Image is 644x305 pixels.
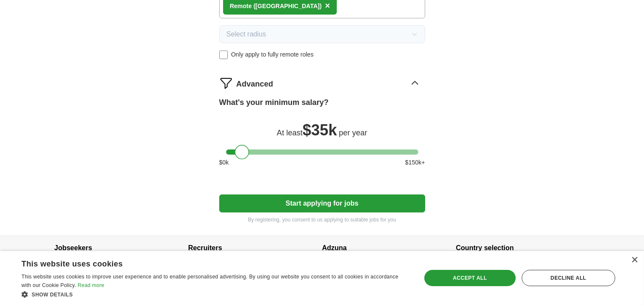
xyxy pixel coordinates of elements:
[339,129,367,137] span: per year
[219,97,329,108] label: What's your minimum salary?
[32,292,73,298] span: Show details
[236,78,273,90] span: Advanced
[277,129,302,137] span: At least
[405,158,425,167] span: $ 150 k+
[227,29,266,39] span: Select radius
[21,256,388,269] div: This website uses cookies
[231,50,314,59] span: Only apply to fully remote roles
[424,270,516,286] div: Accept all
[219,194,425,212] button: Start applying for jobs
[219,51,228,59] input: Only apply to fully remote roles
[325,1,330,10] span: ×
[302,121,337,139] span: $ 35k
[456,236,590,260] h4: Country selection
[78,282,104,288] a: Read more, opens a new window
[230,2,322,11] div: Remote ([GEOGRAPHIC_DATA])
[219,76,233,90] img: filter
[21,290,409,299] div: Show details
[631,257,638,263] div: Close
[21,274,399,288] span: This website uses cookies to improve user experience and to enable personalised advertising. By u...
[219,25,425,43] button: Select radius
[522,270,615,286] div: Decline all
[219,216,425,224] p: By registering, you consent to us applying to suitable jobs for you
[219,158,229,167] span: $ 0 k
